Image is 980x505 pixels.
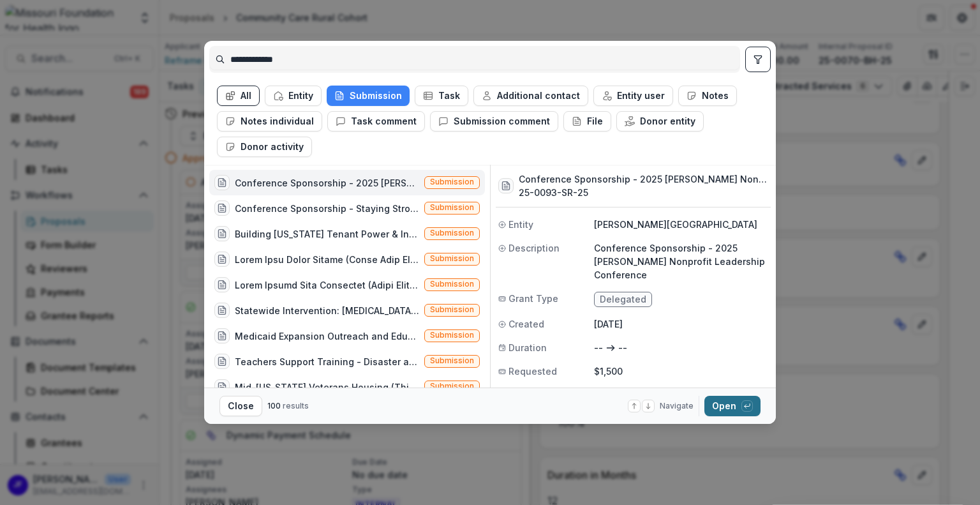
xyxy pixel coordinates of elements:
button: Donor activity [217,137,312,157]
span: Created [509,317,544,331]
span: Delegated [600,294,646,305]
button: Additional contact [473,86,588,106]
div: Mid-[US_STATE] Veterans Housing (This project will support the development of 25 apartments for h... [235,381,419,394]
span: Submission [430,229,474,237]
span: Navigate [660,400,694,412]
span: Submission [430,356,474,365]
span: Submission [430,305,474,314]
span: Requested [509,365,557,378]
button: Notes individual [217,111,322,132]
span: Description [509,241,560,255]
button: Task comment [327,111,425,132]
button: Entity [265,86,322,106]
div: Building [US_STATE] Tenant Power & Infrastructure (Empower [US_STATE] is seeking to build on the ... [235,227,419,241]
button: Open [704,396,761,416]
span: Submission [430,177,474,186]
p: -- [618,341,627,354]
button: toggle filters [745,47,771,72]
span: Submission [430,203,474,212]
span: Entity [509,218,533,231]
span: results [283,401,309,411]
button: Submission [327,86,410,106]
span: Submission [430,254,474,263]
span: Submission [430,280,474,289]
button: Donor entity [616,111,704,132]
p: [DATE] [594,317,768,331]
span: Duration [509,341,547,354]
span: Grant Type [509,292,558,305]
button: Task [415,86,468,106]
div: Lorem Ipsu Dolor Sitame (Conse Adip Elits Doeius Temporin: Utlab Etdo M-1 Aliquae ad m veniam qui... [235,253,419,266]
span: Submission [430,331,474,340]
div: Lorem Ipsumd Sita Consectet (Adipi Elitse Doei Temporinc Utlabor Etdolore Mag Aliqu Enimad Mini V... [235,278,419,292]
h3: Conference Sponsorship - 2025 [PERSON_NAME] Nonprofit Leadership Conference [519,172,768,186]
button: All [217,86,260,106]
button: Notes [678,86,737,106]
button: Close [219,396,262,416]
p: Conference Sponsorship - 2025 [PERSON_NAME] Nonprofit Leadership Conference [594,241,768,282]
span: 100 [267,401,281,411]
p: [PERSON_NAME][GEOGRAPHIC_DATA] [594,218,768,231]
div: Teachers Support Training - Disaster and Trauma Psychiatry (Follow-up and training for 25 teacher... [235,355,419,368]
button: Entity user [593,86,673,106]
p: $1,500 [594,365,768,378]
span: Submission [430,382,474,391]
div: Medicaid Expansion Outreach and Education (MCU will build teams in congregations (25 Spring, 50 S... [235,329,419,343]
button: File [563,111,611,132]
p: -- [594,341,603,354]
h3: 25-0093-SR-25 [519,186,768,199]
div: Statewide Intervention: [MEDICAL_DATA] ([US_STATE] State Alliance of YMCAs engages its 25 YMCA As... [235,304,419,317]
div: Conference Sponsorship - 2025 [PERSON_NAME] Nonprofit Leadership Conference (Conference Sponsorsh... [235,176,419,190]
button: Submission comment [430,111,558,132]
div: Conference Sponsorship - Staying Strong for America's Families Sponsorship - [DATE]-[DATE] (Confe... [235,202,419,215]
